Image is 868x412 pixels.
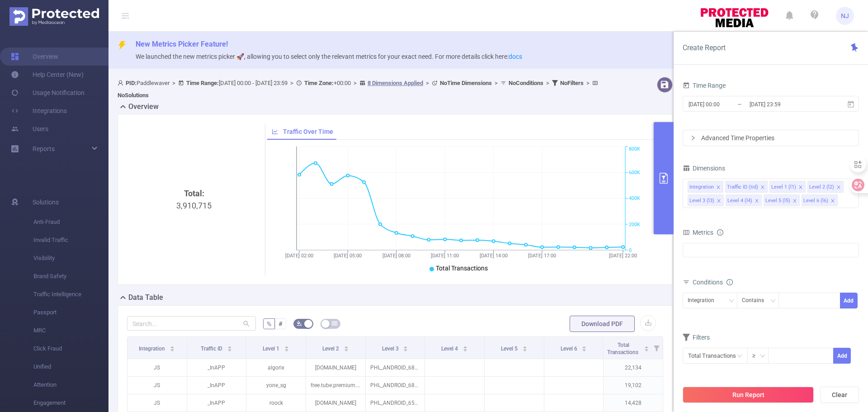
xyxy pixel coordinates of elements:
div: Level 6 (l6) [803,195,828,207]
span: NJ [841,7,849,25]
i: Filter menu [650,337,663,359]
button: Clear [820,387,859,403]
span: Dimensions [683,165,725,172]
tspan: 200K [629,222,640,227]
p: roock [246,394,306,412]
b: Time Zone: [304,80,334,86]
tspan: [DATE] 08:00 [382,253,410,259]
span: Total Transactions [607,342,640,355]
p: PHL_ANDROID_6811314_1810 [366,377,425,394]
i: icon: caret-up [403,345,408,347]
i: icon: caret-up [644,345,649,347]
input: Start date [688,98,761,110]
span: Level 1 [263,346,281,352]
li: Level 4 (l4) [726,194,762,206]
tspan: 0 [629,247,632,253]
i: icon: info-circle [726,279,733,285]
i: icon: line-chart [272,128,278,135]
span: Anti-Fraud [33,213,108,231]
li: Level 2 (l2) [807,181,844,193]
i: icon: bg-colors [297,321,302,326]
span: Level 3 [382,346,400,352]
span: Level 5 [501,346,519,352]
i: icon: caret-up [227,345,232,347]
span: > [351,80,359,86]
i: icon: caret-up [170,345,175,347]
span: Invalid Traffic [33,231,108,249]
span: > [492,80,500,86]
i: icon: right [690,135,696,141]
b: No Conditions [509,80,543,86]
span: Traffic ID [201,346,224,352]
b: Total: [184,189,204,198]
i: icon: info-circle [717,229,723,236]
b: Time Range: [186,80,219,86]
p: _InAPP [187,394,246,412]
i: icon: caret-down [463,348,468,350]
div: Sort [344,345,349,350]
p: _InAPP [187,377,246,394]
h2: Data Table [128,292,163,303]
span: Integration [139,346,166,352]
p: JS [127,359,187,376]
span: > [543,80,552,86]
i: icon: caret-up [463,345,468,347]
li: Level 3 (l3) [688,194,724,206]
i: icon: caret-up [344,345,349,347]
div: Sort [227,345,232,350]
p: [DOMAIN_NAME] [306,394,365,412]
h2: Overview [128,101,159,112]
span: > [170,80,178,86]
b: No Solutions [118,92,149,99]
i: icon: close [717,199,721,204]
u: 8 Dimensions Applied [368,80,423,86]
li: Level 5 (l5) [764,194,800,206]
i: icon: down [770,298,776,304]
i: icon: caret-down [522,348,527,350]
span: Traffic Over Time [283,128,333,135]
tspan: [DATE] 17:00 [528,253,556,259]
i: icon: close [755,199,759,204]
p: JS [127,377,187,394]
button: Add [833,348,851,364]
span: Conditions [693,279,733,286]
span: Attention [33,376,108,394]
p: algorix [246,359,306,376]
div: Level 5 (l5) [765,195,790,207]
tspan: [DATE] 11:00 [431,253,459,259]
i: icon: user [118,80,126,86]
li: Traffic ID (tid) [725,181,768,193]
a: Integrations [11,102,67,120]
li: Level 1 (l1) [769,181,806,193]
span: > [584,80,592,86]
tspan: [DATE] 05:00 [334,253,362,259]
span: Unified [33,358,108,376]
li: Integration [688,181,723,193]
i: icon: caret-down [344,348,349,350]
div: Integration [689,181,714,193]
span: Traffic Intelligence [33,285,108,303]
a: Help Center (New) [11,66,84,84]
button: Download PDF [570,316,635,332]
tspan: 400K [629,196,640,202]
span: We launched the new metrics picker 🚀, allowing you to select only the relevant metrics for your e... [136,53,522,60]
span: MRC [33,322,108,340]
div: Level 1 (l1) [771,181,796,193]
div: Contains [742,293,770,308]
div: Traffic ID (tid) [727,181,758,193]
span: Click Fraud [33,340,108,358]
tspan: [DATE] 02:00 [285,253,313,259]
a: Usage Notification [11,84,85,102]
div: icon: rightAdvanced Time Properties [683,130,859,146]
i: icon: caret-down [644,348,649,350]
div: Level 4 (l4) [727,195,752,207]
i: icon: down [729,298,734,304]
div: 3,910,715 [131,187,258,339]
b: No Time Dimensions [440,80,492,86]
span: Time Range [683,82,726,89]
span: > [288,80,296,86]
span: Metrics [683,229,713,236]
a: Overview [11,47,58,66]
i: icon: caret-up [284,345,289,347]
span: Engagement [33,394,108,412]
